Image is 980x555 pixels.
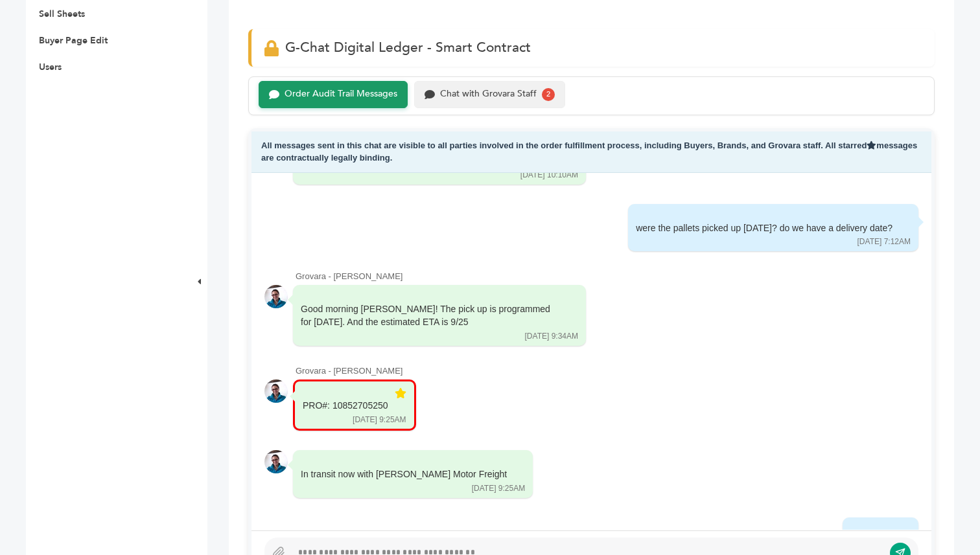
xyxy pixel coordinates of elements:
[296,271,918,282] div: Grovara - [PERSON_NAME]
[303,400,388,413] div: PRO#: 10852705250
[525,331,578,342] div: [DATE] 9:34AM
[301,303,560,328] div: Good morning [PERSON_NAME]! The pick up is programmed for [DATE]. And the estimated ETA is 9/25
[39,34,108,47] a: Buyer Page Edit
[857,236,911,247] div: [DATE] 7:12AM
[636,222,892,235] div: were the pallets picked up [DATE]? do we have a delivery date?
[353,414,406,425] div: [DATE] 9:25AM
[542,88,555,101] div: 2
[39,61,62,73] a: Users
[440,89,537,100] div: Chat with Grovara Staff
[472,483,525,494] div: [DATE] 9:25AM
[296,365,918,377] div: Grovara - [PERSON_NAME]
[39,8,85,20] a: Sell Sheets
[520,170,578,181] div: [DATE] 10:10AM
[301,468,507,481] div: In transit now with [PERSON_NAME] Motor Freight
[285,89,397,100] div: Order Audit Trail Messages
[285,38,531,57] span: G-Chat Digital Ledger - Smart Contract
[251,131,931,173] div: All messages sent in this chat are visible to all parties involved in the order fulfillment proce...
